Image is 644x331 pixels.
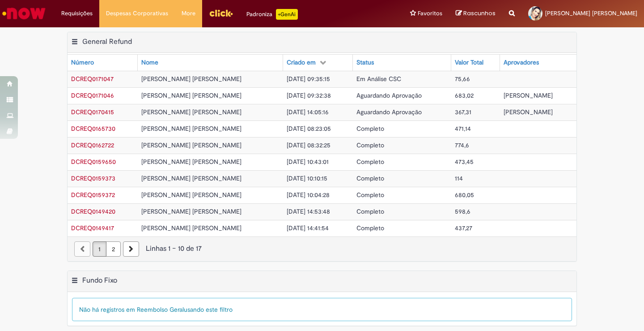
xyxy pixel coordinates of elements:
[71,125,115,133] a: Abrir Registro: DCREQ0165730
[356,108,422,116] span: Aguardando Aprovação
[61,9,93,18] span: Requisições
[545,9,637,17] span: [PERSON_NAME] [PERSON_NAME]
[455,58,483,67] div: Valor Total
[463,9,496,17] span: Rascunhos
[455,224,472,232] span: 437,27
[82,37,132,46] h2: General Refund
[356,191,384,199] span: Completo
[1,4,47,22] img: ServiceNow
[287,141,330,149] span: [DATE] 08:32:25
[141,207,241,215] span: [PERSON_NAME] [PERSON_NAME]
[106,9,168,18] span: Despesas Corporativas
[71,141,114,149] a: Abrir Registro: DCREQ0162722
[356,91,422,99] span: Aguardando Aprovação
[356,125,384,133] span: Completo
[276,9,298,20] p: +GenAi
[456,9,496,18] a: Rascunhos
[71,37,78,49] button: General Refund Menu de contexto
[504,108,553,116] span: [PERSON_NAME]
[356,207,384,215] span: Completo
[71,158,116,166] span: DCREQ0159650
[141,191,241,199] span: [PERSON_NAME] [PERSON_NAME]
[74,244,570,254] div: Linhas 1 − 10 de 17
[71,125,115,133] span: DCREQ0165730
[71,108,114,116] span: DCREQ0170415
[72,298,572,321] div: Não há registros em Reembolso Geral
[455,191,474,199] span: 680,05
[356,174,384,182] span: Completo
[141,58,158,67] div: Nome
[93,241,106,257] a: Página 1
[141,158,241,166] span: [PERSON_NAME] [PERSON_NAME]
[287,207,330,215] span: [DATE] 14:53:48
[141,174,241,182] span: [PERSON_NAME] [PERSON_NAME]
[141,141,241,149] span: [PERSON_NAME] [PERSON_NAME]
[287,158,329,166] span: [DATE] 10:43:01
[141,75,241,83] span: [PERSON_NAME] [PERSON_NAME]
[246,9,298,20] div: Padroniza
[504,91,553,99] span: [PERSON_NAME]
[356,141,384,149] span: Completo
[71,158,116,166] a: Abrir Registro: DCREQ0159650
[287,174,327,182] span: [DATE] 10:10:15
[68,236,576,261] nav: paginação
[287,125,331,133] span: [DATE] 08:23:05
[287,191,330,199] span: [DATE] 10:04:28
[455,75,470,83] span: 75,66
[141,108,241,116] span: [PERSON_NAME] [PERSON_NAME]
[356,75,401,83] span: Em Análise CSC
[455,91,474,99] span: 683,02
[71,91,114,99] a: Abrir Registro: DCREQ0171046
[455,207,470,215] span: 598,6
[455,141,469,149] span: 774,6
[71,224,114,232] span: DCREQ0149417
[106,241,121,257] a: Página 2
[182,9,195,18] span: More
[141,125,241,133] span: [PERSON_NAME] [PERSON_NAME]
[71,207,115,215] a: Abrir Registro: DCREQ0149420
[287,91,331,99] span: [DATE] 09:32:38
[287,108,329,116] span: [DATE] 14:05:16
[71,276,78,288] button: Fundo Fixo Menu de contexto
[71,224,114,232] a: Abrir Registro: DCREQ0149417
[287,58,316,67] div: Criado em
[71,174,115,182] span: DCREQ0159373
[123,241,139,257] a: Próxima página
[504,58,539,67] div: Aprovadores
[71,191,115,199] span: DCREQ0159372
[141,91,241,99] span: [PERSON_NAME] [PERSON_NAME]
[356,158,384,166] span: Completo
[71,75,114,83] a: Abrir Registro: DCREQ0171047
[71,174,115,182] a: Abrir Registro: DCREQ0159373
[71,191,115,199] a: Abrir Registro: DCREQ0159372
[184,305,233,314] span: usando este filtro
[455,174,463,182] span: 114
[71,58,94,67] div: Número
[71,91,114,99] span: DCREQ0171046
[418,9,442,18] span: Favoritos
[71,108,114,116] a: Abrir Registro: DCREQ0170415
[82,276,117,285] h2: Fundo Fixo
[356,58,374,67] div: Status
[71,207,115,215] span: DCREQ0149420
[287,224,329,232] span: [DATE] 14:41:54
[455,158,474,166] span: 473,45
[141,224,241,232] span: [PERSON_NAME] [PERSON_NAME]
[71,75,114,83] span: DCREQ0171047
[287,75,330,83] span: [DATE] 09:35:15
[209,6,233,20] img: click_logo_yellow_360x200.png
[455,125,471,133] span: 471,14
[455,108,471,116] span: 367,31
[71,141,114,149] span: DCREQ0162722
[356,224,384,232] span: Completo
